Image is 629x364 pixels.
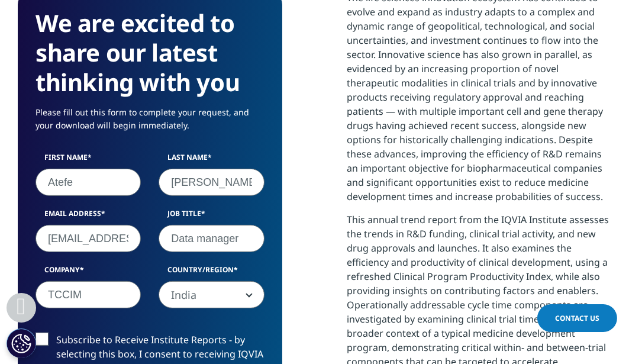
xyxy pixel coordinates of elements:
h3: We are excited to share our latest thinking with you [36,8,264,97]
p: Please fill out this form to complete your request, and your download will begin immediately. [36,106,264,141]
label: Company [36,265,141,281]
span: India [159,281,264,308]
label: Country/Region [159,265,264,281]
span: Contact Us [555,313,599,323]
label: Email Address [36,208,141,225]
label: Job Title [159,208,264,225]
label: Last Name [159,152,264,169]
button: Cookies Settings [7,328,36,358]
span: India [159,282,263,309]
a: Contact Us [537,304,617,332]
label: First Name [36,152,141,169]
